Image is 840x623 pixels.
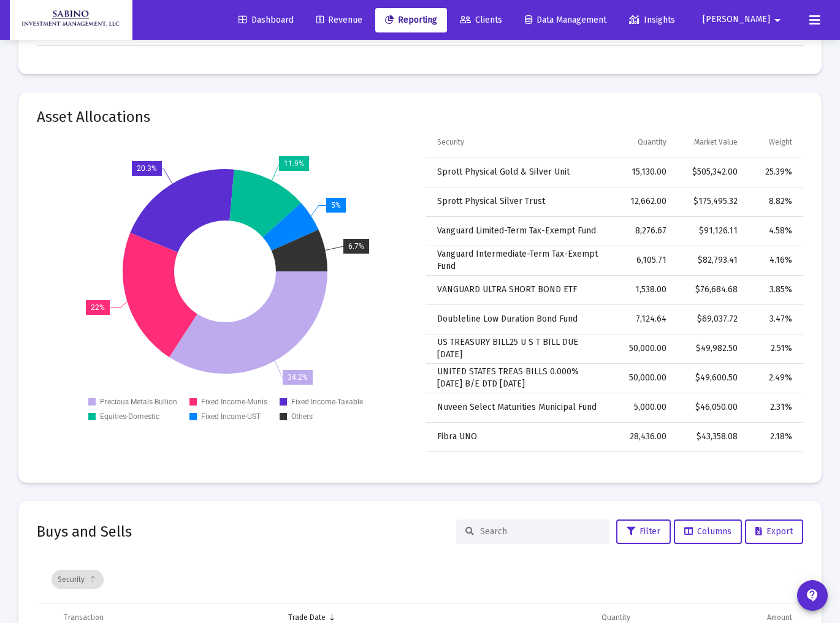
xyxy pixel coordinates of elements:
td: $69,037.72 [675,304,747,334]
span: Clients [460,15,502,25]
text: 11.9% [284,159,304,168]
td: Vanguard Intermediate-Term Tax-Exempt Fund [426,246,614,275]
td: 8,276.67 [614,216,674,246]
mat-icon: contact_support [805,588,820,603]
div: Data grid toolbar [52,556,795,603]
td: Sprott Physical Gold & Silver Unit [426,157,614,187]
button: [PERSON_NAME] [688,7,800,32]
span: Data Management [525,15,606,25]
td: Doubleline Low Duration Bond Fund [426,304,614,334]
td: Vanguard Limited-Term Tax-Exempt Fund [426,216,614,246]
div: Security [52,570,104,589]
div: Transaction [64,613,104,622]
div: Weight [769,137,792,147]
text: Others [291,412,313,421]
td: $91,126.11 [675,216,747,246]
div: 25.39% [755,166,792,178]
text: Fixed Income-Taxable [291,398,363,406]
span: Reporting [385,15,437,25]
button: Export [745,519,803,544]
div: 2.51% [755,342,792,355]
button: Columns [674,519,742,544]
a: Revenue [307,8,372,32]
td: 7,124.64 [614,304,674,334]
td: 5,000.00 [614,393,674,422]
td: Fibra UNO [426,422,614,451]
td: $43,358.08 [675,422,747,451]
td: 6,105.71 [614,246,674,275]
div: Amount [767,613,792,622]
a: Clients [450,8,512,32]
td: 15,130.00 [614,157,674,187]
td: $175,495.32 [675,187,747,216]
a: Reporting [375,8,447,32]
div: 3.47% [755,313,792,325]
div: 2.18% [755,431,792,443]
td: Sprott Physical Silver Trust [426,187,614,216]
div: 8.82% [755,195,792,208]
td: $46,050.00 [675,393,747,422]
td: $49,982.50 [675,334,747,363]
td: US TREASURY BILL25 U S T BILL DUE [DATE] [426,334,614,363]
span: Export [755,526,793,537]
div: 2.31% [755,401,792,413]
div: Security [437,137,464,147]
text: Fixed Income-UST [201,412,261,421]
div: 3.85% [755,284,792,296]
text: 34.2% [288,373,308,382]
text: Fixed Income-Munis [201,398,267,406]
td: 1,538.00 [614,275,674,304]
mat-icon: arrow_drop_down [770,8,785,32]
span: Filter [627,526,660,537]
td: $505,342.00 [675,157,747,187]
a: Insights [619,8,685,32]
text: 6.7% [348,242,364,251]
td: VANGUARD ULTRA SHORT BOND ETF [426,275,614,304]
td: 50,000.00 [614,363,674,393]
text: Precious Metals-Bullion [100,398,177,406]
a: Dashboard [229,8,304,32]
div: 4.16% [755,254,792,266]
td: Column Market Value [675,128,747,157]
input: Search [480,526,600,537]
td: Column Weight [746,128,803,157]
span: Dashboard [239,15,294,25]
td: 12,662.00 [614,187,674,216]
td: 28,436.00 [614,422,674,451]
mat-card-title: Asset Allocations [37,111,150,123]
td: $49,600.50 [675,363,747,393]
span: [PERSON_NAME] [703,15,770,25]
img: Dashboard [19,8,123,32]
div: Quantity [638,137,666,147]
div: Data grid [426,128,803,452]
div: 4.58% [755,225,792,237]
td: 50,000.00 [614,334,674,363]
td: $82,793.41 [675,246,747,275]
a: Data Management [515,8,616,32]
text: 20.3% [137,164,157,173]
span: Insights [629,15,675,25]
div: Trade Date [288,613,326,622]
div: Market Value [694,137,738,147]
td: $76,684.68 [675,275,747,304]
td: Nuveen Select Maturities Municipal Fund [426,393,614,422]
span: Revenue [316,15,362,25]
h2: Buys and Sells [37,522,132,542]
text: Equities-Domestic [100,412,159,421]
button: Filter [616,519,671,544]
div: Quantity [601,613,630,622]
text: 22% [91,303,105,312]
td: UNITED STATES TREAS BILLS 0.000% [DATE] B/E DTD [DATE] [426,363,614,393]
td: Column Quantity [614,128,674,157]
div: 2.49% [755,372,792,384]
span: Columns [684,526,731,537]
text: 5% [331,201,341,210]
td: Column Security [426,128,614,157]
